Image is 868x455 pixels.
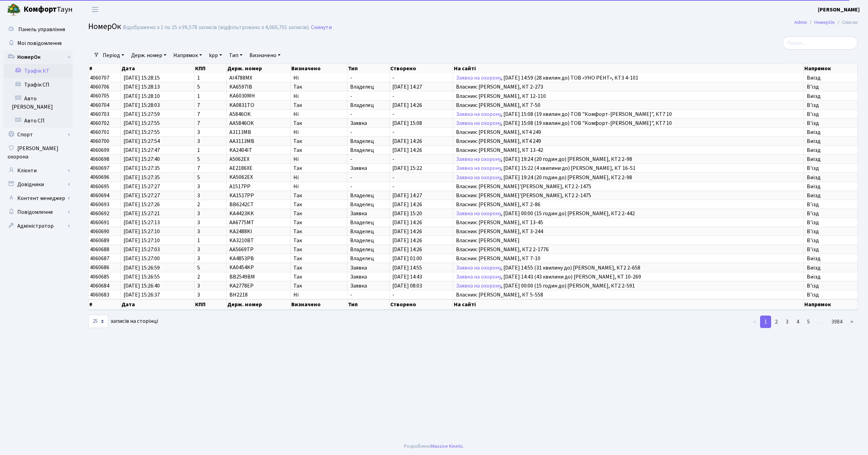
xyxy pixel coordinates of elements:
th: # [89,64,121,73]
span: Власник: [PERSON_NAME], КТ 7-10 [456,256,801,261]
a: НомерОк [3,50,73,64]
span: AA3113MB [229,137,254,145]
span: [DATE] 15:08 [392,120,450,126]
span: Так [293,147,344,153]
span: [DATE] 14:26 [392,247,450,252]
span: Власник: [PERSON_NAME], КТ 7-50 [456,102,801,108]
th: # [89,299,121,310]
span: [DATE] 15:27:55 [124,120,191,126]
span: BH2218 [229,291,248,299]
span: 7 [197,102,223,108]
span: - [350,292,386,298]
a: Напрямок [171,49,205,61]
nav: breadcrumb [784,15,868,30]
span: AA5846OK [229,119,254,127]
span: 4060692 [90,210,109,217]
a: 3984 [827,316,847,328]
span: Власник: [PERSON_NAME]'[PERSON_NAME], КТ2 2-1475 [456,193,801,198]
span: A5062EX [229,155,249,163]
span: 4060697 [90,164,109,172]
li: Список [835,19,858,26]
span: Так [293,238,344,243]
button: Переключити навігацію [86,4,104,15]
span: , [DATE] 15:08 (19 хвилин до) ТОВ "Комфорт-[PERSON_NAME]", КТ7 10 [456,111,801,117]
div: Розроблено . [404,443,464,450]
img: logo.png [7,3,21,17]
span: Виїзд [807,138,855,144]
span: 3 [197,220,223,225]
span: [DATE] 14:26 [392,147,450,153]
span: Заявка [350,265,386,271]
span: 3 [197,247,223,252]
a: Заявка на охорону [456,174,501,181]
th: КПП [194,64,227,73]
th: Держ. номер [227,299,291,310]
span: Виїзд [807,175,855,180]
a: Довідники [3,178,73,191]
a: 5 [803,316,814,328]
a: Заявка на охорону [456,74,501,82]
span: Виїзд [807,147,855,153]
span: A3113MB [229,128,251,136]
span: - [392,111,450,117]
span: Владелец [350,84,386,90]
span: 4060684 [90,282,109,290]
a: Повідомлення [3,205,73,219]
span: - [350,156,386,162]
span: Власник: [PERSON_NAME], КТ4 249 [456,138,801,144]
span: , [DATE] 00:00 (15 годин до) [PERSON_NAME], КТ2 2-591 [456,283,801,289]
span: KA0454KP [229,264,254,272]
span: [DATE] 15:27:10 [124,229,191,234]
span: В'їзд [807,84,855,90]
span: KA5062EX [229,174,253,181]
a: [PERSON_NAME] [818,6,860,14]
span: [DATE] 15:27:35 [124,175,191,180]
span: [DATE] 15:26:40 [124,283,191,289]
span: [DATE] 01:00 [392,256,450,261]
span: Таун [24,4,73,16]
span: [DATE] 14:26 [392,138,450,144]
span: 4060696 [90,174,109,181]
span: 4060700 [90,137,109,145]
span: Виїзд [807,184,855,189]
span: , [DATE] 19:24 (20 годин до) [PERSON_NAME], КТ2 2-98 [456,175,801,180]
span: - [392,75,450,81]
span: 4060690 [90,228,109,235]
span: , [DATE] 15:08 (19 хвилин до) ТОВ "Комфорт-[PERSON_NAME]", КТ7 10 [456,120,801,126]
span: [DATE] 15:26:59 [124,265,191,271]
span: В'їзд [807,283,855,289]
span: Так [293,120,344,126]
span: Владелец [350,193,386,198]
span: [DATE] 15:28:10 [124,93,191,99]
span: Виїзд [807,93,855,99]
span: [DATE] 14:26 [392,102,450,108]
span: 4060683 [90,291,109,299]
a: 3 [782,316,793,328]
span: Владелец [350,256,386,261]
span: , [DATE] 14:43 (43 хвилини до) [PERSON_NAME], КТ 10-269 [456,274,801,280]
span: Заявка [350,165,386,171]
span: - [350,111,386,117]
span: Заявка [350,283,386,289]
span: [DATE] 15:28:13 [124,84,191,90]
span: Ні [293,184,344,189]
span: , [DATE] 14:55 (31 хвилину до) [PERSON_NAME], КТ2 2-658 [456,265,801,271]
th: Напрямок [804,64,858,73]
a: Заявка на охорону [456,155,501,163]
a: НомерОк [814,19,835,26]
span: 4060707 [90,74,109,82]
span: [DATE] 15:27:26 [124,202,191,207]
span: 4060686 [90,264,109,272]
span: Так [293,202,344,207]
span: В'їзд [807,102,855,108]
span: [DATE] 14:55 [392,265,450,271]
span: 4060701 [90,128,109,136]
span: BB6242CT [229,201,254,208]
span: 1 [197,238,223,243]
span: Так [293,274,344,280]
span: [DATE] 14:43 [392,274,450,280]
span: Владелец [350,202,386,207]
a: Заявка на охорону [456,110,501,118]
span: Так [293,211,344,216]
span: 4060693 [90,201,109,208]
